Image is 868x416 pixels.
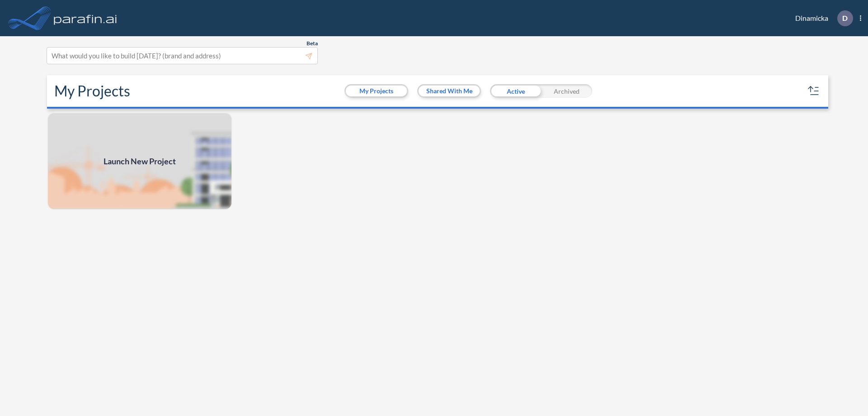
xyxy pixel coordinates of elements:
[419,86,480,96] button: Shared With Me
[842,14,848,22] p: D
[346,86,407,96] button: My Projects
[490,84,541,98] div: Active
[807,84,821,98] button: sort
[307,40,318,47] span: Beta
[782,10,861,26] div: Dinamicka
[54,82,130,100] h2: My Projects
[47,112,232,210] img: add
[52,9,119,27] img: logo
[47,112,232,210] a: Launch New Project
[104,155,176,167] span: Launch New Project
[541,84,592,98] div: Archived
